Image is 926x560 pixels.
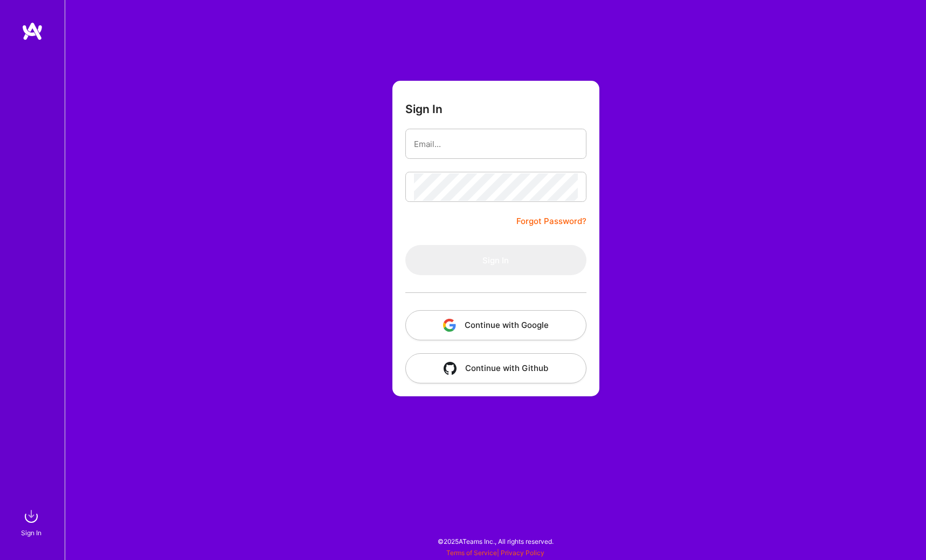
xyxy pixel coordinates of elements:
[444,362,457,375] img: icon
[21,527,42,538] div: Sign In
[20,506,42,527] img: sign in
[22,22,43,41] img: logo
[446,549,497,557] a: Terms of Service
[405,353,586,383] button: Continue with Github
[405,102,443,116] h3: Sign In
[405,245,586,275] button: Sign In
[443,319,456,332] img: icon
[23,506,42,538] a: sign inSign In
[446,549,544,557] span: |
[501,549,544,557] a: Privacy Policy
[65,528,926,555] div: © 2025 ATeams Inc., All rights reserved.
[414,130,578,158] input: Email...
[405,310,586,340] button: Continue with Google
[516,215,586,228] a: Forgot Password?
